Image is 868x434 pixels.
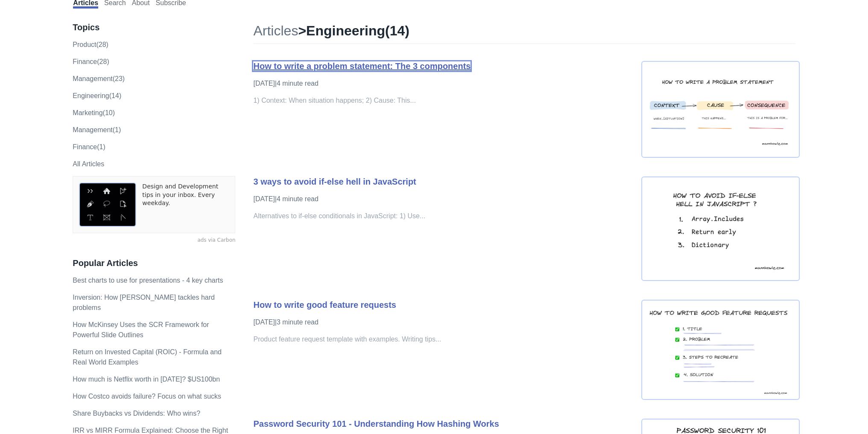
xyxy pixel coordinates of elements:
[253,194,632,204] p: [DATE] | 4 minute read
[73,410,200,417] a: Share Buybacks vs Dividends: Who wins?
[73,41,108,48] a: product(28)
[253,23,298,38] a: Articles
[73,126,121,133] a: Management(1)
[306,23,385,38] span: engineering
[253,419,499,428] a: Password Security 101 - Understanding How Hashing Works
[73,294,215,311] a: Inversion: How [PERSON_NAME] tackles hard problems
[73,321,209,339] a: How McKinsey Uses the SCR Framework for Powerful Slide Outlines
[253,78,632,89] p: [DATE] | 4 minute read
[253,211,632,221] p: Alternatives to if-else conditionals in JavaScript: 1) Use...
[142,182,229,227] a: Design and Development tips in your inbox. Every weekday.
[73,143,105,150] a: Finance(1)
[73,258,235,269] h3: Popular Articles
[73,58,109,65] a: finance(28)
[73,75,125,82] a: management(23)
[73,393,221,400] a: How Costco avoids failure? Focus on what sucks
[73,109,115,116] a: marketing(10)
[253,317,632,327] p: [DATE] | 3 minute read
[253,334,632,344] p: Product feature request template with examples. Writing tips...
[253,61,471,71] a: How to write a problem statement: The 3 components
[641,61,800,158] img: how to write a problem statement
[73,237,235,244] a: ads via Carbon
[253,300,396,310] a: How to write good feature requests
[73,348,222,366] a: Return on Invested Capital (ROIC) - Formula and Real World Examples
[253,177,416,186] a: 3 ways to avoid if-else hell in JavaScript
[73,22,235,33] h3: Topics
[73,277,223,284] a: Best charts to use for presentations - 4 key charts
[73,160,104,168] a: All Articles
[79,182,136,227] img: ads via Carbon
[73,376,220,383] a: How much is Netflix worth in [DATE]? $US100bn
[73,92,121,99] a: engineering(14)
[641,300,800,400] img: how-to-write-good-feature-requests
[253,22,795,44] h1: > ( 14 )
[253,95,632,106] p: 1) Context: When situation happens; 2) Cause: This...
[641,176,800,281] img: if-else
